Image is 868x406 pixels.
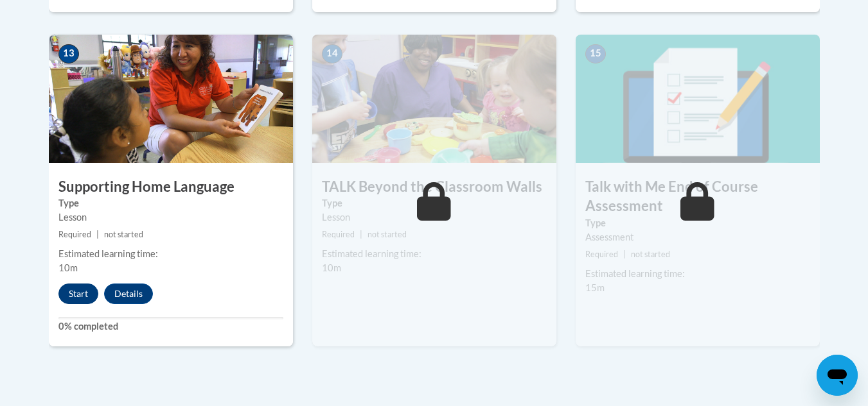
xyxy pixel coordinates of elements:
span: 15m [585,282,605,293]
span: not started [104,230,143,239]
img: Course Image [49,35,293,163]
div: Lesson [322,210,547,224]
div: Estimated learning time: [585,267,810,281]
span: 13 [58,44,79,63]
img: Course Image [576,35,820,163]
div: Estimated learning time: [58,247,283,261]
span: | [96,230,99,239]
span: not started [631,250,670,259]
button: Details [104,283,153,304]
h3: TALK Beyond the Classroom Walls [312,177,556,197]
h3: Supporting Home Language [49,177,293,197]
img: Course Image [312,35,556,163]
span: Required [585,250,618,259]
span: 15 [585,44,606,63]
iframe: Button to launch messaging window [817,355,858,396]
span: 14 [322,44,342,63]
label: Type [58,196,283,210]
span: | [360,230,362,239]
div: Estimated learning time: [322,247,547,261]
label: 0% completed [58,319,283,334]
span: 10m [322,262,341,273]
label: Type [585,216,810,230]
span: not started [368,230,407,239]
span: | [623,250,626,259]
span: Required [322,230,355,239]
label: Type [322,196,547,210]
span: Required [58,230,91,239]
h3: Talk with Me End of Course Assessment [576,177,820,217]
span: 10m [58,262,78,273]
div: Lesson [58,210,283,224]
button: Start [58,283,98,304]
div: Assessment [585,230,810,244]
